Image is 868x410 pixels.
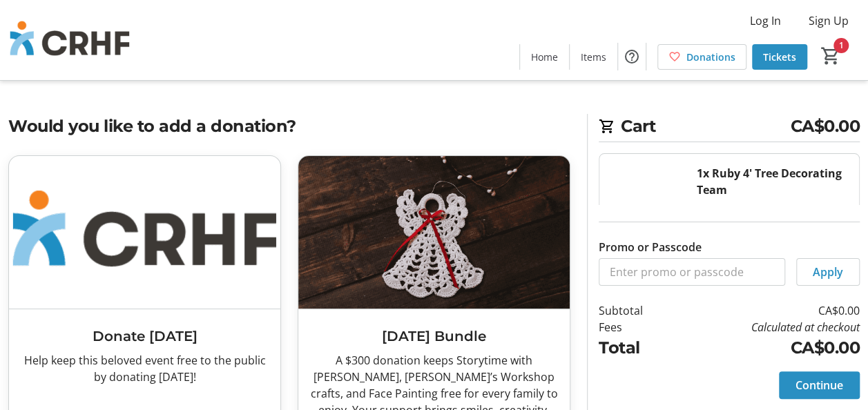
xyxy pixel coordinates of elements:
span: Continue [795,377,843,393]
a: Home [520,44,569,70]
span: Sign Up [809,12,849,29]
h3: Donate [DATE] [20,326,269,346]
div: $0.00 [697,201,724,217]
label: Promo or Passcode [599,239,702,255]
a: Donations [657,44,746,70]
img: Ruby 4' Tree Decorating Team [599,154,686,289]
span: Home [531,50,558,64]
span: CA$0.00 [791,114,860,139]
div: Help keep this beloved event free to the public by donating [DATE]! [20,352,269,385]
button: Log In [739,10,792,32]
td: Fees [599,319,674,335]
td: Subtotal [599,302,674,319]
td: Total [599,335,674,360]
h3: [DATE] Bundle [309,326,559,346]
a: Tickets [752,44,807,70]
button: Help [618,43,646,70]
div: 1x Ruby 4' Tree Decorating Team [697,165,848,198]
button: Cart [818,43,843,68]
td: CA$0.00 [674,335,860,360]
span: Apply [813,264,843,280]
img: Family Day Bundle [298,156,570,309]
img: Chinook Regional Hospital Foundation's Logo [8,6,131,75]
input: Enter promo or passcode [599,258,785,286]
h2: Would you like to add a donation? [8,114,570,139]
button: Sign Up [798,10,860,32]
a: Items [570,44,617,70]
img: Donate Today [9,156,280,309]
span: Items [581,50,606,64]
span: Log In [750,12,781,29]
td: CA$0.00 [674,302,860,319]
span: Donations [686,50,735,64]
h2: Cart [599,114,860,142]
button: Continue [779,371,860,399]
td: Calculated at checkout [674,319,860,335]
span: Tickets [763,50,796,64]
button: Apply [796,258,860,286]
